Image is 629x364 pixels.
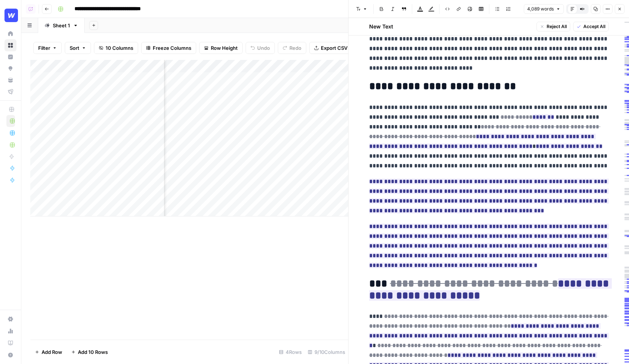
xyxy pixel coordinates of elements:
[4,337,16,349] a: Learning Hub
[276,346,305,358] div: 4 Rows
[4,9,18,22] img: Webflow Logo
[547,23,567,30] span: Reject All
[4,6,16,25] button: Workspace: Webflow
[211,44,238,52] span: Row Height
[42,348,62,356] span: Add Row
[141,42,196,54] button: Freeze Columns
[321,44,347,52] span: Export CSV
[4,28,16,40] a: Home
[4,325,16,337] a: Usage
[30,346,67,358] button: Add Row
[53,22,70,29] div: Sheet 1
[573,22,609,31] button: Accept All
[33,42,62,54] button: Filter
[4,86,16,98] a: Flightpath
[305,346,348,358] div: 9/10 Columns
[4,39,16,51] a: Browse
[38,44,50,52] span: Filter
[4,74,16,86] a: Your Data
[4,349,16,361] button: Help + Support
[257,44,270,52] span: Undo
[199,42,243,54] button: Row Height
[369,23,393,30] h2: New Text
[246,42,275,54] button: Undo
[4,51,16,63] a: Insights
[583,23,605,30] span: Accept All
[4,63,16,75] a: Opportunities
[537,22,570,31] button: Reject All
[67,346,112,358] button: Add 10 Rows
[4,313,16,325] a: Settings
[106,44,133,52] span: 10 Columns
[94,42,138,54] button: 10 Columns
[78,348,108,356] span: Add 10 Rows
[38,18,85,33] a: Sheet 1
[527,6,554,12] span: 4,089 words
[70,44,79,52] span: Sort
[309,42,352,54] button: Export CSV
[524,4,564,14] button: 4,089 words
[153,44,191,52] span: Freeze Columns
[278,42,306,54] button: Redo
[289,44,301,52] span: Redo
[65,42,91,54] button: Sort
